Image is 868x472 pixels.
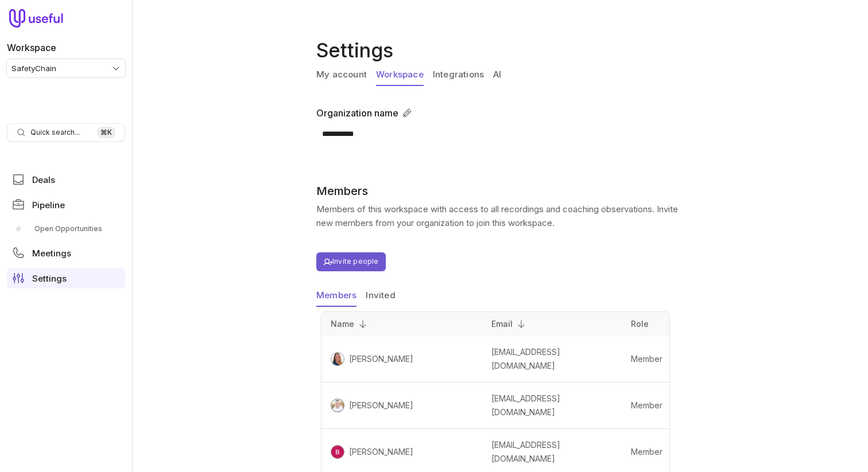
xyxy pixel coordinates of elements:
a: Integrations [433,64,484,86]
span: Member [631,400,662,410]
label: Organization name [316,106,398,120]
button: Members [316,285,356,307]
span: Pipeline [32,201,65,209]
span: Quick search... [30,128,80,137]
span: Role [631,319,649,329]
span: Deals [32,175,55,184]
a: Workspace [376,64,424,86]
label: Workspace [7,41,56,54]
span: Name [331,317,354,331]
a: Open Opportunities [7,220,125,238]
a: [PERSON_NAME] [344,399,413,412]
a: Settings [7,268,125,288]
span: [EMAIL_ADDRESS][DOMAIN_NAME] [491,440,560,463]
span: Meetings [32,249,71,258]
a: My account [316,64,367,86]
h2: Members [316,184,679,198]
button: Invite people [316,252,386,271]
span: Email [491,317,513,331]
button: Toggle sort [354,315,371,333]
button: Edit organization name [398,104,416,122]
p: Members of this workspace with access to all recordings and coaching observations. Invite new mem... [316,202,679,230]
a: [PERSON_NAME] [344,352,413,366]
kbd: ⌘ K [97,127,115,138]
h1: Settings [316,37,684,64]
a: AI [493,64,501,86]
a: Meetings [7,243,125,263]
span: Settings [32,274,67,283]
button: Toggle sort [513,315,530,333]
span: Member [631,447,662,457]
span: Member [631,354,662,364]
a: [PERSON_NAME] [344,445,413,459]
div: Pipeline submenu [7,220,125,238]
a: Pipeline [7,194,125,215]
button: Invited [366,285,395,307]
span: [EMAIL_ADDRESS][DOMAIN_NAME] [491,393,560,417]
a: Deals [7,169,125,190]
span: [EMAIL_ADDRESS][DOMAIN_NAME] [491,347,560,370]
